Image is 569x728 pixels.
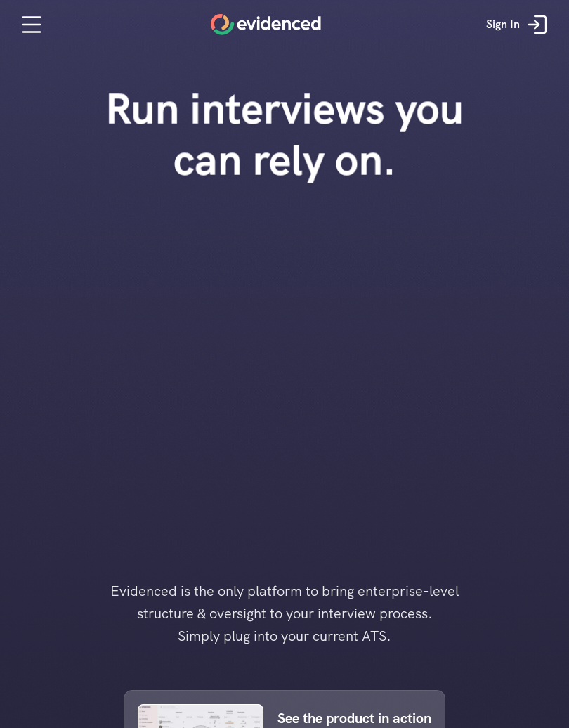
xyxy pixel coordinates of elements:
p: Sign In [486,15,520,34]
a: Home [211,14,321,35]
h1: Run interviews you can rely on. [81,83,487,186]
h4: Evidenced is the only platform to bring enterprise-level structure & oversight to your interview ... [88,580,481,647]
a: Sign In [476,4,562,46]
